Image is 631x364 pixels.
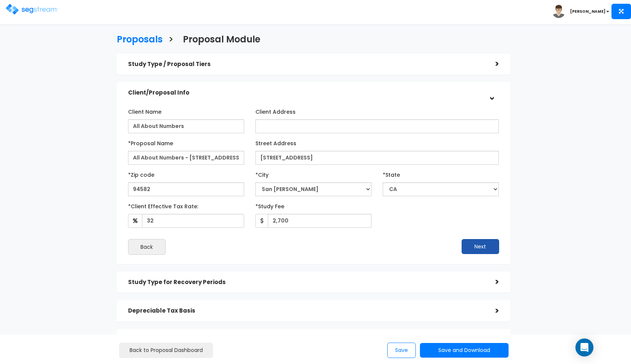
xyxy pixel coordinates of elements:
[128,200,198,210] label: *Client Effective Tax Rate:
[128,61,484,68] h5: Study Type / Proposal Tiers
[255,168,269,179] label: *City
[575,338,593,356] div: Open Intercom Messenger
[387,343,416,358] button: Save
[128,308,484,314] h5: Depreciable Tax Basis
[168,35,174,46] h3: >
[177,27,260,50] a: Proposal Module
[128,168,154,179] label: *Zip code
[128,90,484,96] h5: Client/Proposal Info
[420,343,509,358] button: Save and Download
[111,27,163,50] a: Proposals
[6,4,58,15] img: logo.png
[484,334,499,345] div: >
[255,137,296,147] label: Street Address
[117,35,163,46] h3: Proposals
[255,200,284,210] label: *Study Fee
[128,279,484,286] h5: Study Type for Recovery Periods
[484,58,499,70] div: >
[484,305,499,317] div: >
[570,9,605,14] b: [PERSON_NAME]
[486,86,497,101] div: >
[552,5,565,18] img: avatar.png
[183,35,260,46] h3: Proposal Module
[128,105,162,116] label: Client Name
[128,137,173,147] label: *Proposal Name
[119,343,213,358] a: Back to Proposal Dashboard
[128,239,166,255] button: Back
[484,276,499,288] div: >
[383,168,400,179] label: *State
[462,239,499,254] button: Next
[255,105,296,116] label: Client Address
